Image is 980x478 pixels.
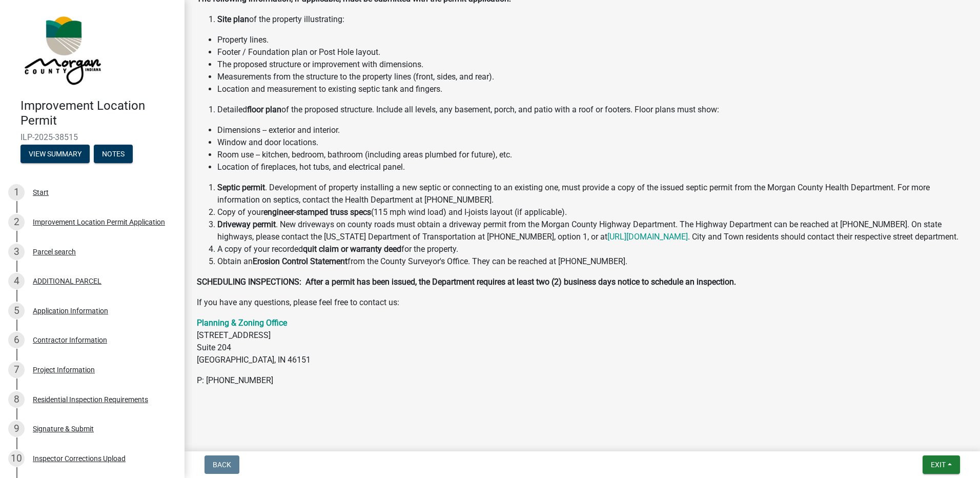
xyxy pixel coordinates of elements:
[217,136,968,149] li: Window and door locations.
[8,421,25,437] div: 9
[217,243,968,255] li: A copy of your recorded for the property.
[303,244,401,254] strong: quit claim or warranty deed
[33,218,165,226] div: Improvement Location Permit Application
[94,150,133,158] wm-modal-confirm: Notes
[197,374,968,387] p: P: [PHONE_NUMBER]
[8,450,25,467] div: 10
[8,184,25,201] div: 1
[197,317,968,366] p: [STREET_ADDRESS] Suite 204 [GEOGRAPHIC_DATA], IN 46151
[8,214,25,230] div: 2
[217,206,968,218] li: Copy of your (115 mph wind load) and I-joists layout (if applicable).
[217,58,968,71] li: The proposed structure or improvement with dimensions.
[217,161,968,173] li: Location of fireplaces, hot tubs, and electrical panel.
[21,150,90,158] wm-modal-confirm: Summary
[33,366,95,373] div: Project Information
[8,303,25,319] div: 5
[33,336,107,344] div: Contractor Information
[8,362,25,378] div: 7
[217,14,249,24] strong: Site plan
[33,455,126,462] div: Inspector Corrections Upload
[197,318,287,328] a: Planning & Zoning Office
[217,83,968,95] li: Location and measurement to existing septic tank and fingers.
[21,11,103,88] img: Morgan County, Indiana
[197,277,736,287] strong: SCHEDULING INSPECTIONS: After a permit has been issued, the Department requires at least two (2) ...
[8,273,25,289] div: 4
[217,46,968,58] li: Footer / Foundation plan or Post Hole layout.
[205,455,239,474] button: Back
[923,455,960,474] button: Exit
[217,13,968,26] li: of the property illustrating:
[21,145,90,163] button: View Summary
[33,396,148,403] div: Residential Inspection Requirements
[217,182,968,206] li: . Development of property installing a new septic or connecting to an existing one, must provide ...
[33,425,94,432] div: Signature & Submit
[33,277,101,285] div: ADDITIONAL PARCEL
[607,232,688,242] a: [URL][DOMAIN_NAME]
[217,149,968,161] li: Room use -- kitchen, bedroom, bathroom (including areas plumbed for future), etc.
[213,461,231,469] span: Back
[217,183,265,192] strong: Septic permit
[263,207,371,217] strong: engineer-stamped truss specs
[94,145,133,163] button: Notes
[217,71,968,83] li: Measurements from the structure to the property lines (front, sides, and rear).
[217,104,968,116] li: Detailed of the proposed structure. Include all levels, any basement, porch, and patio with a roo...
[8,391,25,408] div: 8
[33,307,108,314] div: Application Information
[931,461,946,469] span: Exit
[217,255,968,268] li: Obtain an from the County Surveyor's Office. They can be reached at [PHONE_NUMBER].
[21,98,176,128] h4: Improvement Location Permit
[197,296,968,309] p: If you have any questions, please feel free to contact us:
[21,132,164,142] span: ILP-2025-38515
[247,105,281,114] strong: floor plan
[8,244,25,260] div: 3
[217,34,968,46] li: Property lines.
[217,220,276,229] strong: Driveway permit
[8,332,25,348] div: 6
[33,189,49,196] div: Start
[33,248,76,255] div: Parcel search
[217,124,968,136] li: Dimensions -- exterior and interior.
[253,256,348,266] strong: Erosion Control Statement
[217,218,968,243] li: . New driveways on county roads must obtain a driveway permit from the Morgan County Highway Depa...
